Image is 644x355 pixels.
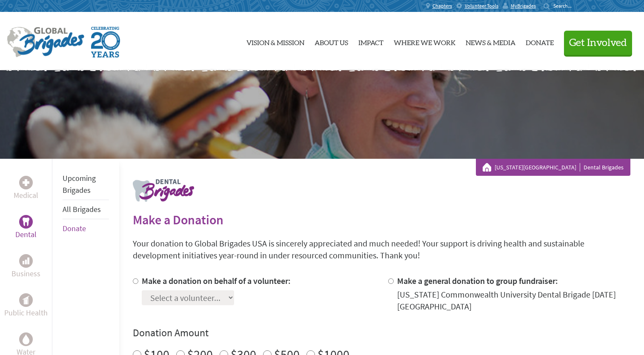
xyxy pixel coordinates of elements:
[19,254,33,268] div: Business
[569,38,627,48] span: Get Involved
[133,212,630,227] h2: Make a Donation
[11,268,40,280] p: Business
[23,179,29,186] img: Medical
[19,215,33,229] div: Dental
[495,163,580,172] a: [US_STATE][GEOGRAPHIC_DATA]
[15,229,37,240] p: Dental
[397,275,558,286] label: Make a general donation to group fundraiser:
[63,204,101,214] a: All Brigades
[133,179,194,202] img: logo-dental.png
[4,307,48,319] p: Public Health
[7,27,84,57] img: Global Brigades Logo
[11,254,40,280] a: BusinessBusiness
[15,215,37,240] a: DentalDental
[246,19,304,63] a: Vision & Mission
[133,326,630,340] h4: Donation Amount
[19,332,33,346] div: Water
[63,219,109,238] li: Donate
[142,275,291,286] label: Make a donation on behalf of a volunteer:
[553,3,578,9] input: Search...
[483,163,624,172] div: Dental Brigades
[23,296,29,304] img: Public Health
[63,169,109,200] li: Upcoming Brigades
[4,293,48,319] a: Public HealthPublic Health
[91,27,120,57] img: Global Brigades Celebrating 20 Years
[466,19,515,63] a: News & Media
[511,3,536,9] span: MyBrigades
[23,258,29,264] img: Business
[526,19,554,63] a: Donate
[315,19,348,63] a: About Us
[63,173,96,195] a: Upcoming Brigades
[23,218,29,226] img: Dental
[19,293,33,307] div: Public Health
[23,334,29,344] img: Water
[358,19,384,63] a: Impact
[19,176,33,189] div: Medical
[63,223,86,233] a: Donate
[14,176,38,201] a: MedicalMedical
[14,189,38,201] p: Medical
[465,3,498,9] span: Volunteer Tools
[397,289,630,312] div: [US_STATE] Commonwealth University Dental Brigade [DATE] [GEOGRAPHIC_DATA]
[394,19,455,63] a: Where We Work
[564,31,632,55] button: Get Involved
[63,200,109,219] li: All Brigades
[432,3,452,9] span: Chapters
[133,238,630,261] p: Your donation to Global Brigades USA is sincerely appreciated and much needed! Your support is dr...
